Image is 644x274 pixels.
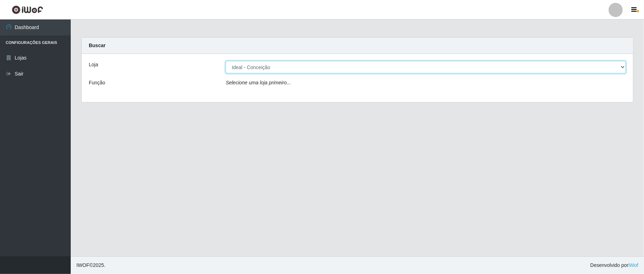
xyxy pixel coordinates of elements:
[89,79,105,86] label: Função
[226,80,291,85] i: Selecione uma loja primeiro...
[89,61,98,68] label: Loja
[76,262,89,268] span: IWOF
[89,43,105,48] strong: Buscar
[12,5,43,14] img: CoreUI Logo
[590,262,638,269] span: Desenvolvido por
[76,262,105,269] span: © 2025 .
[628,262,638,268] a: iWof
